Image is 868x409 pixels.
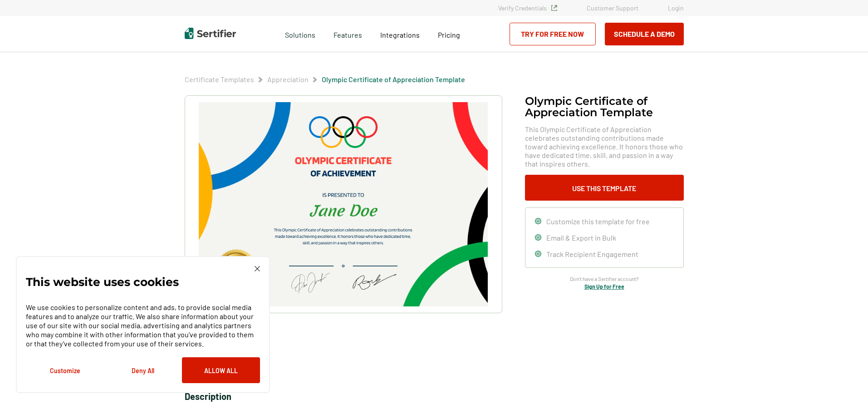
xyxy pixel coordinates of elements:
[546,233,616,242] span: Email & Export in Bulk
[570,275,639,283] span: Don’t have a Sertifier account?
[26,277,179,286] p: This website uses cookies
[668,4,684,12] a: Login
[498,4,557,12] a: Verify Credentials
[438,28,460,39] a: Pricing
[185,75,254,84] a: Certificate Templates
[525,175,684,201] button: Use This Template
[333,28,362,39] span: Features
[322,75,465,84] a: Olympic Certificate of Appreciation​ Template
[104,357,182,383] button: Deny All
[551,5,557,11] img: Verified
[525,95,684,118] h1: Olympic Certificate of Appreciation​ Template
[587,4,638,12] a: Customer Support
[185,75,465,84] div: Breadcrumb
[255,266,260,271] img: Cookie Popup Close
[182,357,260,383] button: Allow All
[185,28,236,39] img: Sertifier | Digital Credentialing Platform
[185,391,231,402] span: Description
[438,30,460,39] span: Pricing
[546,217,650,226] span: Customize this template for free
[26,303,260,348] p: We use cookies to personalize content and ads, to provide social media features and to analyze ou...
[267,75,309,84] a: Appreciation
[546,250,638,258] span: Track Recipient Engagement
[380,28,420,39] a: Integrations
[285,28,315,39] span: Solutions
[26,357,104,383] button: Customize
[199,102,487,306] img: Olympic Certificate of Appreciation​ Template
[510,23,596,45] a: Try for Free Now
[584,283,624,290] a: Sign Up for Free
[380,30,420,39] span: Integrations
[525,125,684,168] span: This Olympic Certificate of Appreciation celebrates outstanding contributions made toward achievi...
[605,23,684,45] button: Schedule a Demo
[823,365,868,409] iframe: Chat Widget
